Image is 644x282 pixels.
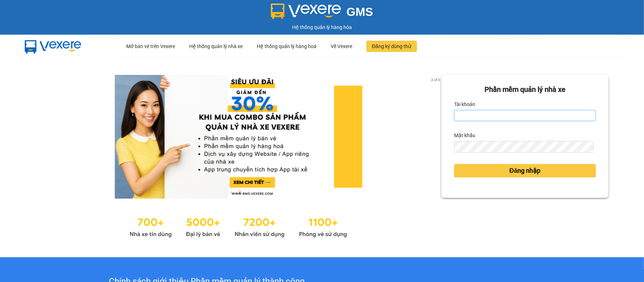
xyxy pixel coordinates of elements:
button: previous slide / item [35,75,45,199]
span: Đăng nhập [510,166,541,176]
p: 2 of 3 [429,75,441,84]
div: Mở bán vé trên Vexere [126,35,175,58]
div: Hệ thống quản lý hàng hoá [257,35,317,58]
img: mbUUG5Q.png [18,35,88,58]
a: GMS [271,11,373,16]
input: Mật khẩu [454,141,594,153]
input: Tài khoản [454,110,596,121]
button: next slide / item [431,75,441,199]
div: Hệ thống quản lý nhà xe [189,35,243,58]
img: logo 2 [271,4,341,19]
div: Về Vexere [331,35,352,58]
button: Đăng nhập [454,164,596,177]
li: slide item 2 [237,190,240,193]
label: Mật khẩu [454,130,475,141]
img: Statistics.png [129,213,347,240]
span: GMS [347,5,373,18]
span: Đăng ký dùng thử [372,42,411,50]
li: slide item 1 [228,190,231,193]
div: Phần mềm quản lý nhà xe [454,84,596,95]
label: Tài khoản [454,99,475,110]
li: slide item 3 [245,190,248,193]
button: Đăng ký dùng thử [366,41,417,52]
div: Hệ thống quản lý hàng hóa [2,23,642,31]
